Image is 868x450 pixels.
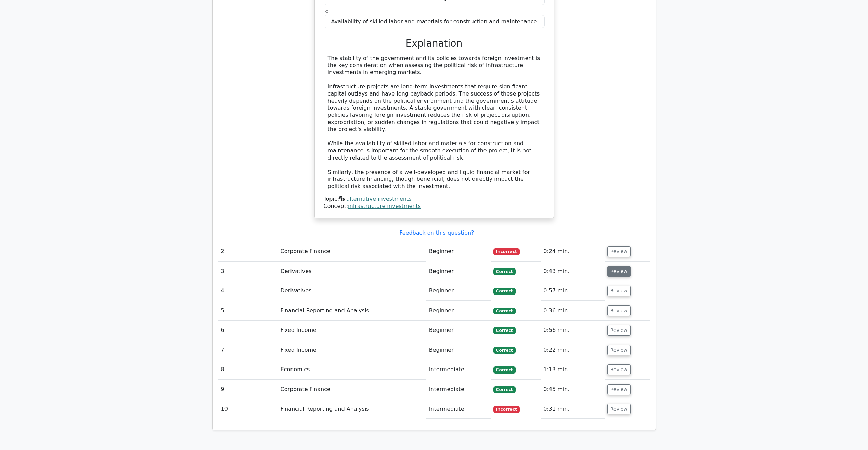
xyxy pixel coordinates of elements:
div: Availability of skilled labor and materials for construction and maintenance [324,15,545,28]
button: Review [607,286,631,296]
td: Beginner [426,340,491,360]
td: 7 [218,340,278,360]
span: Incorrect [493,248,520,255]
td: 8 [218,360,278,379]
td: Beginner [426,281,491,301]
span: Correct [493,308,516,314]
span: Incorrect [493,406,520,413]
td: Corporate Finance [278,380,426,399]
td: Financial Reporting and Analysis [278,301,426,321]
td: Economics [278,360,426,379]
td: Fixed Income [278,321,426,340]
div: Topic: [324,196,545,203]
td: 0:43 min. [541,262,605,281]
td: Beginner [426,301,491,321]
button: Review [607,404,631,414]
td: 0:45 min. [541,380,605,399]
button: Review [607,305,631,316]
span: Correct [493,386,516,393]
td: 9 [218,380,278,399]
td: 6 [218,321,278,340]
div: Concept: [324,203,545,210]
button: Review [607,325,631,336]
td: Fixed Income [278,340,426,360]
td: Financial Reporting and Analysis [278,399,426,419]
td: Beginner [426,321,491,340]
button: Review [607,364,631,375]
td: 0:56 min. [541,321,605,340]
span: Correct [493,366,516,373]
td: 4 [218,281,278,301]
td: Beginner [426,242,491,261]
td: 10 [218,399,278,419]
a: Feedback on this question? [399,229,474,236]
td: 0:36 min. [541,301,605,321]
td: Intermediate [426,399,491,419]
a: infrastructure investments [348,203,421,209]
td: Derivatives [278,262,426,281]
td: 2 [218,242,278,261]
button: Review [607,266,631,277]
span: Correct [493,288,516,295]
h3: Explanation [328,38,541,49]
td: Beginner [426,262,491,281]
td: 5 [218,301,278,321]
button: Review [607,345,631,355]
td: Derivatives [278,281,426,301]
button: Review [607,384,631,395]
span: c. [325,8,330,14]
td: Intermediate [426,380,491,399]
button: Review [607,246,631,257]
td: 0:57 min. [541,281,605,301]
span: Correct [493,347,516,354]
a: alternative investments [346,196,411,202]
div: The stability of the government and its policies towards foreign investment is the key considerat... [328,55,541,190]
td: 0:31 min. [541,399,605,419]
td: 0:24 min. [541,242,605,261]
span: Correct [493,327,516,334]
td: 0:22 min. [541,340,605,360]
td: 1:13 min. [541,360,605,379]
td: 3 [218,262,278,281]
span: Correct [493,268,516,275]
td: Intermediate [426,360,491,379]
td: Corporate Finance [278,242,426,261]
